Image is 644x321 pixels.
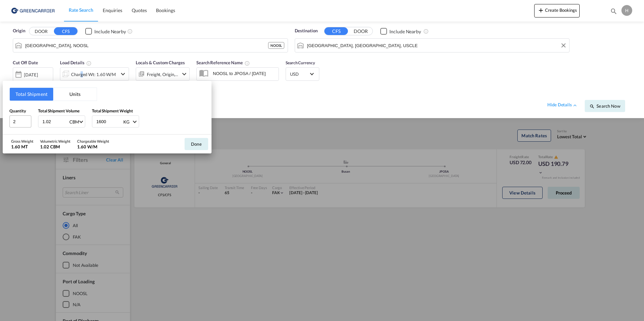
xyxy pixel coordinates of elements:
[185,138,208,150] button: Done
[40,144,70,150] div: 1.02 CBM
[38,108,79,113] span: Total Shipment Volume
[96,116,123,127] input: Enter weight
[77,139,109,144] div: Chargeable Weight
[40,139,70,144] div: Volumetric Weight
[10,88,53,101] button: Total Shipment
[53,88,97,101] button: Units
[11,144,33,150] div: 1.60 MT
[11,139,33,144] div: Gross Weight
[9,115,31,128] input: Qty
[9,108,26,113] span: Quantity
[77,144,109,150] div: 1.60 W/M
[92,108,133,113] span: Total Shipment Weight
[123,119,130,124] div: KG
[69,119,79,124] div: CBM
[42,116,69,127] input: Enter volume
